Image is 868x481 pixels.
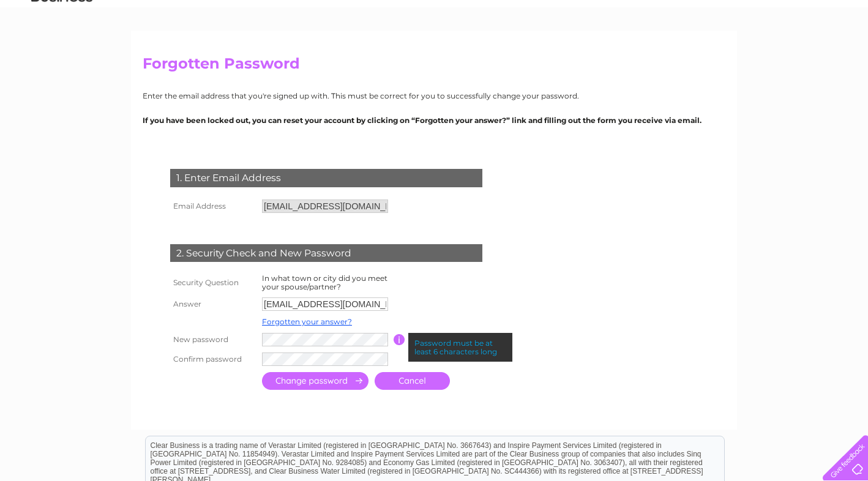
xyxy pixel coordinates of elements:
[262,372,369,390] input: Submit
[170,244,482,263] div: 2. Security Check and New Password
[146,7,724,59] div: Clear Business is a trading name of Verastar Limited (registered in [GEOGRAPHIC_DATA] No. 3667643...
[143,114,725,126] p: If you have been locked out, you can reset your account by clicking on “Forgotten your answer?” l...
[143,55,725,78] h2: Forgotten Password
[831,52,861,61] a: Contact
[170,169,482,187] div: 1. Enter Email Address
[806,52,823,61] a: Blog
[143,90,725,102] p: Enter the email address that you're signed up with. This must be correct for you to successfully ...
[394,334,405,345] input: Information
[167,349,259,369] th: Confirm password
[167,196,259,216] th: Email Address
[697,52,720,61] a: Water
[375,372,450,390] a: Cancel
[167,294,259,314] th: Answer
[262,274,387,291] label: In what town or city did you meet your spouse/partner?
[727,52,754,61] a: Energy
[31,32,93,69] img: logo.png
[167,271,259,294] th: Security Question
[262,317,352,326] a: Forgotten your answer?
[408,333,512,362] div: Password must be at least 6 characters long
[637,6,722,21] a: 0333 014 3131
[167,330,259,349] th: New password
[761,52,798,61] a: Telecoms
